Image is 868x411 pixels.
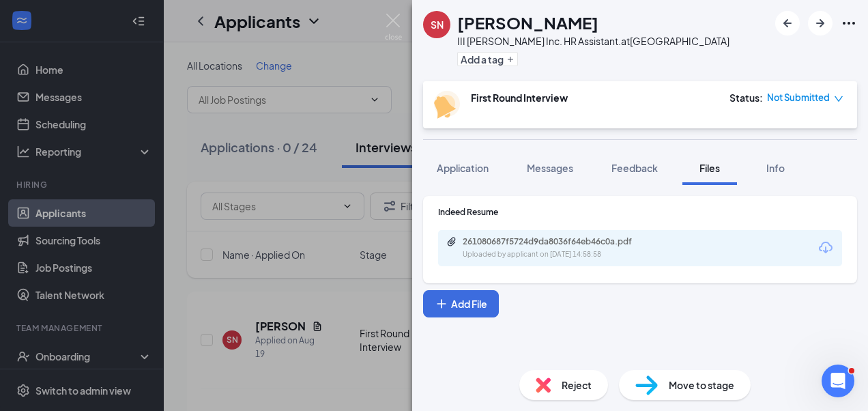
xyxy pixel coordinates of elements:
svg: Plus [435,297,448,311]
a: Paperclip261080687f5724d9da8036f64eb46c0a.pdfUploaded by applicant on [DATE] 14:58:58 [446,236,667,260]
div: SN [431,18,444,31]
iframe: Intercom live chat [822,365,854,397]
button: PlusAdd a tag [457,52,518,66]
button: ArrowRight [808,11,833,36]
h1: [PERSON_NAME] [457,11,598,34]
div: 261080687f5724d9da8036f64eb46c0a.pdf [463,236,654,247]
span: Move to stage [669,378,734,393]
svg: Download [818,240,834,256]
span: Application [437,162,489,174]
svg: Paperclip [446,236,457,247]
div: III [PERSON_NAME] Inc. HR Assistant. at [GEOGRAPHIC_DATA] [457,34,729,48]
span: Feedback [611,162,658,174]
div: Uploaded by applicant on [DATE] 14:58:58 [463,249,667,260]
span: Reject [562,378,592,393]
svg: Plus [506,55,515,63]
span: Info [766,162,785,174]
div: Indeed Resume [438,206,842,218]
button: ArrowLeftNew [775,11,800,36]
svg: ArrowRight [812,15,828,31]
div: Status : [729,91,763,104]
svg: ArrowLeftNew [779,15,796,31]
span: Not Submitted [767,91,830,104]
button: Add FilePlus [423,290,499,317]
b: First Round Interview [471,91,568,104]
svg: Ellipses [841,15,857,31]
span: Files [699,162,720,174]
span: Messages [527,162,573,174]
span: down [834,94,843,104]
